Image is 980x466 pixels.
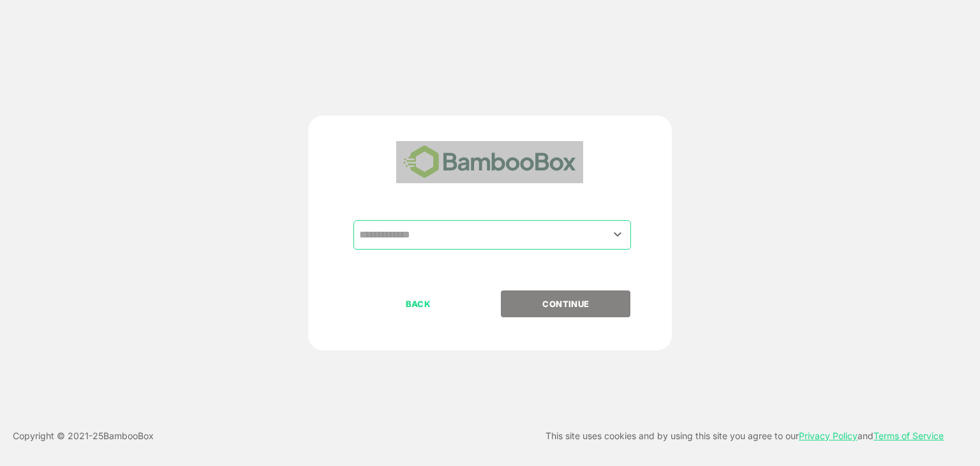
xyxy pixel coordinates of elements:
p: BACK [355,297,482,311]
img: bamboobox [396,141,583,183]
p: Copyright © 2021- 25 BambooBox [13,428,154,444]
button: CONTINUE [501,290,630,317]
p: CONTINUE [502,297,630,311]
a: Privacy Policy [799,430,857,441]
button: Open [609,226,627,243]
a: Terms of Service [873,430,944,441]
p: This site uses cookies and by using this site you agree to our and [546,428,944,444]
button: BACK [353,290,483,317]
